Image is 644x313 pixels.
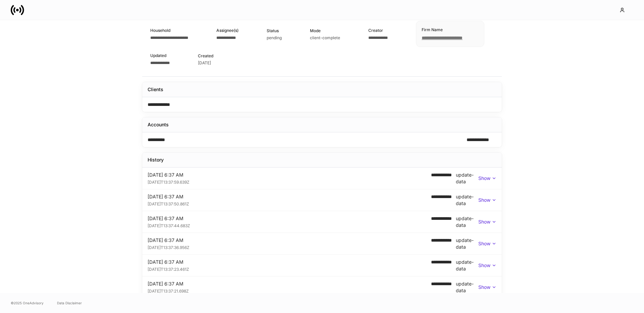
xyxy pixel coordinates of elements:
div: update-data [456,280,478,294]
div: [DATE] 6:37 AM [148,172,431,178]
div: Updated [150,52,170,59]
div: [DATE] 6:37 AM[DATE]T13:37:23.461Z**** **** **update-dataShow [142,255,502,276]
div: Created [198,53,213,59]
div: History [148,156,164,163]
div: [DATE] 6:37 AM[DATE]T13:37:44.683Z**** **** **update-dataShow [142,211,502,233]
div: [DATE] 6:37 AM [148,280,431,287]
p: Show [478,197,490,203]
div: [DATE] 6:37 AM [148,193,431,200]
a: Data Disclaimer [57,300,82,306]
div: [DATE]T13:37:36.956Z [148,244,431,250]
div: Firm Name [422,26,463,33]
div: [DATE]T13:37:23.461Z [148,265,431,272]
p: Show [478,262,490,269]
div: Clients [148,86,163,93]
div: Mode [310,27,340,34]
div: update-data [456,259,478,272]
span: © 2025 OneAdvisory [11,300,44,306]
p: Show [478,175,490,182]
div: [DATE] 6:37 AM[DATE]T13:37:36.956Z**** **** **update-dataShow [142,233,502,254]
div: [DATE]T13:37:21.698Z [148,287,431,294]
div: [DATE]T13:37:59.639Z [148,178,431,185]
div: [DATE] 6:37 AM[DATE]T13:37:50.861Z**** **** **update-dataShow [142,189,502,211]
div: [DATE] 6:37 AM[DATE]T13:37:59.639Z**** **** **update-dataShow [142,168,502,189]
div: Assignee(s) [216,27,238,34]
div: Status [267,27,282,34]
p: Show [478,240,490,247]
div: [DATE] 6:37 AM [148,215,431,222]
div: [DATE] [198,60,211,66]
div: update-data [456,172,478,185]
div: [DATE] 6:37 AM [148,237,431,244]
div: update-data [456,193,478,207]
div: update-data [456,215,478,229]
div: Household [150,27,188,34]
div: [DATE] 6:37 AM[DATE]T13:37:21.698Z**** **** **update-dataShow [142,276,502,298]
p: Show [478,218,490,225]
div: pending [267,35,282,41]
div: [DATE]T13:37:44.683Z [148,222,431,229]
div: [DATE]T13:37:50.861Z [148,200,431,207]
div: Accounts [148,121,169,128]
p: Show [478,284,490,291]
div: Creator [368,27,388,34]
div: update-data [456,237,478,250]
div: [DATE] 6:37 AM [148,259,431,265]
div: client-complete [310,35,340,41]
